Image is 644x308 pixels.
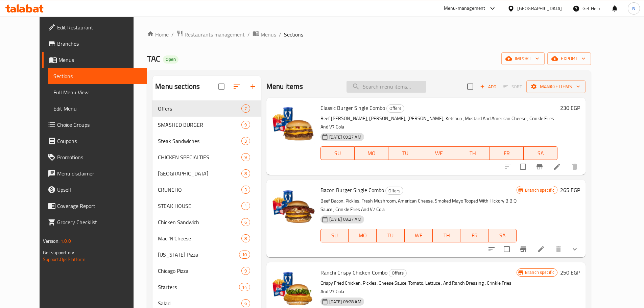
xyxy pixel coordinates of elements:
[241,104,250,113] div: items
[158,218,241,226] span: Chicken Sandwich
[456,146,490,160] button: TH
[351,231,374,240] span: MO
[516,160,530,174] span: Select to update
[57,153,142,161] span: Promotions
[477,81,499,92] button: Add
[241,299,250,307] div: items
[43,237,59,245] span: Version:
[327,216,364,222] span: [DATE] 09:27 AM
[241,267,250,275] div: items
[57,23,142,31] span: Edit Restaurant
[501,52,545,65] button: import
[488,229,517,242] button: SA
[42,19,147,35] a: Edit Restaurant
[388,146,422,160] button: TU
[163,56,178,62] span: Open
[42,214,147,230] a: Grocery Checklist
[158,267,241,275] span: Chicago Pizza
[57,202,142,210] span: Coverage Report
[158,234,241,242] div: Mac 'N'Cheese
[241,218,250,226] div: items
[242,300,249,307] span: 6
[152,117,261,133] div: SMASHED BURGER9
[242,268,249,274] span: 9
[391,148,420,158] span: TU
[632,5,635,12] span: N
[460,229,488,242] button: FR
[152,246,261,263] div: [US_STATE] Pizza10
[347,81,426,93] input: search
[320,114,558,131] p: Beef [PERSON_NAME], [PERSON_NAME], [PERSON_NAME], Ketchup , Mustard And American Cheese , Crinkle...
[152,263,261,279] div: Chicago Pizza9
[547,52,591,65] button: export
[242,105,249,112] span: 7
[42,165,147,182] a: Menu disclaimer
[435,231,458,240] span: TH
[239,252,249,258] span: 10
[239,251,250,259] div: items
[320,279,517,296] p: Crispy Fried Chicken, Pickles, Cheese Sauce, Tomato, Lettuce , And Ranch Dressing , Crinkle Fries...
[517,5,562,12] div: [GEOGRAPHIC_DATA]
[158,137,241,145] span: Steak Sandwiches
[152,100,261,117] div: Offers7
[152,182,261,198] div: CRUNCHO3
[522,269,557,276] span: Branch specific
[553,54,586,63] span: export
[493,148,521,158] span: FR
[444,4,485,13] div: Menu-management
[320,103,385,113] span: Classic Burger Single Combo
[239,284,249,290] span: 14
[500,242,514,256] span: Select to update
[241,137,250,145] div: items
[152,198,261,214] div: STEAK HOUSE1
[560,185,580,195] h6: 265 EGP
[42,182,147,198] a: Upsell
[377,229,405,242] button: TU
[507,54,539,63] span: import
[158,104,241,113] span: Offers
[185,30,245,39] span: Restaurants management
[43,248,74,257] span: Get support on:
[389,269,406,277] span: Offers
[241,121,250,129] div: items
[241,153,250,161] div: items
[61,237,71,245] span: 1.0.0
[48,100,147,117] a: Edit Menu
[242,154,249,161] span: 9
[253,30,276,39] a: Menus
[499,81,526,92] span: Select section first
[42,35,147,52] a: Branches
[152,214,261,230] div: Chicken Sandwich6
[245,78,261,95] button: Add section
[58,56,142,64] span: Menus
[158,283,239,291] div: Starters
[155,81,200,92] h2: Menu sections
[483,241,500,257] button: sort-choices
[158,169,241,177] span: [GEOGRAPHIC_DATA]
[387,104,404,112] span: Offers
[242,170,249,177] span: 8
[57,40,142,48] span: Branches
[242,187,249,193] span: 3
[147,51,160,66] span: TAC
[479,83,497,91] span: Add
[171,30,174,39] li: /
[229,78,245,95] span: Sort sections
[147,30,591,39] nav: breadcrumb
[385,187,403,195] div: Offers
[241,234,250,242] div: items
[320,146,355,160] button: SU
[491,231,514,240] span: SA
[553,163,561,171] a: Edit menu item
[158,251,239,259] div: New York Pizza
[57,169,142,177] span: Menu disclaimer
[158,299,241,307] div: Salad
[386,104,404,113] div: Offers
[433,229,461,242] button: TH
[241,169,250,177] div: items
[272,103,315,146] img: Classic Burger Single Combo
[158,153,241,161] span: CHICKEN SPECIALTIES
[463,79,477,94] span: Select section
[490,146,524,160] button: FR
